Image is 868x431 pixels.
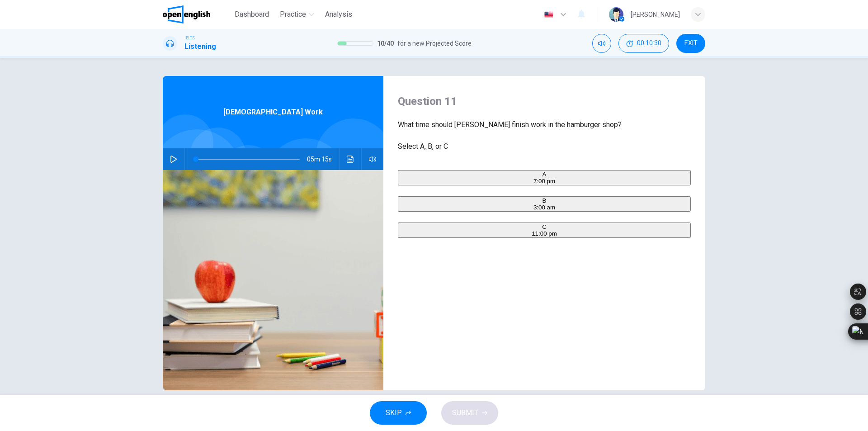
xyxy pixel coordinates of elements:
[231,6,273,23] button: Dashboard
[343,148,358,170] button: Click to see the audio transcription
[398,94,691,109] h4: Question 11
[637,40,661,47] span: 00:10:30
[235,9,269,20] span: Dashboard
[398,170,691,185] button: A7:00 pm
[684,40,698,47] span: EXIT
[533,204,555,211] span: 3:00 am
[398,196,691,212] button: B3:00 am
[676,34,705,53] button: EXIT
[398,119,691,152] span: What time should [PERSON_NAME] finish work in the hamburger shop? Select A, B, or C
[377,38,394,49] span: 10 / 40
[386,407,402,419] span: SKIP
[631,9,680,20] div: [PERSON_NAME]
[592,34,611,53] div: Mute
[325,9,352,20] span: Analysis
[184,41,216,52] h1: Listening
[163,5,231,24] a: OpenEnglish logo
[618,34,669,53] button: 00:10:30
[399,197,690,204] div: B
[307,148,339,170] span: 05m 15s
[223,107,323,118] span: [DEMOGRAPHIC_DATA] Work
[280,9,306,20] span: Practice
[370,401,427,425] button: SKIP
[399,223,690,230] div: C
[321,6,356,23] button: Analysis
[398,223,691,238] button: C11:00 pm
[532,230,557,237] span: 11:00 pm
[276,6,318,23] button: Practice
[184,35,195,41] span: IELTS
[609,7,623,22] img: Profile picture
[618,34,669,53] div: Hide
[163,170,383,390] img: Part-time Work
[163,5,210,24] img: OpenEnglish logo
[397,38,472,49] span: for a new Projected Score
[399,171,690,178] div: A
[533,178,555,185] span: 7:00 pm
[543,11,554,18] img: en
